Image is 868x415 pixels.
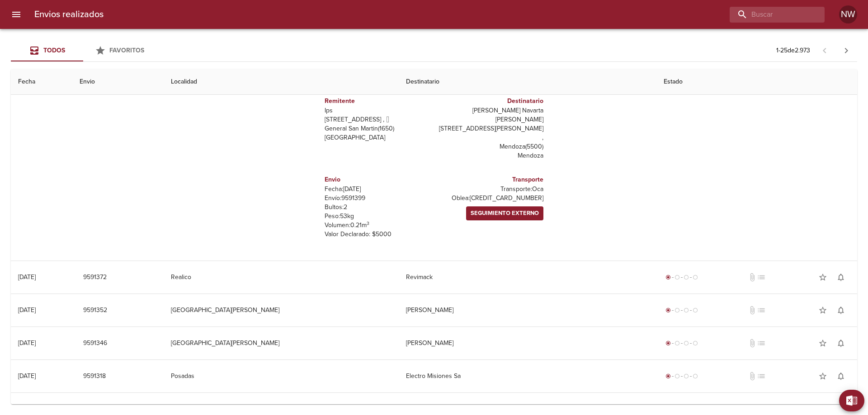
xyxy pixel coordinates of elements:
[325,106,430,115] p: Ips
[664,339,700,348] div: Generado
[83,371,106,382] span: 9591318
[675,340,680,346] span: radio_button_unchecked
[836,339,845,348] span: notifications_none
[164,69,398,95] th: Localidad
[80,302,111,319] button: 9591352
[438,96,543,106] h6: Destinatario
[693,308,698,313] span: radio_button_unchecked
[325,175,430,185] h6: Envio
[832,301,850,319] button: Activar notificaciones
[836,273,845,282] span: notifications_none
[693,275,698,280] span: radio_button_unchecked
[80,269,110,286] button: 9591372
[675,373,680,379] span: radio_button_unchecked
[665,340,671,346] span: radio_button_checked
[325,221,430,230] p: Volumen: 0.21 m
[325,115,430,124] p: [STREET_ADDRESS] ,  
[438,106,543,124] p: [PERSON_NAME] Navarta [PERSON_NAME]
[836,306,845,315] span: notifications_none
[438,151,543,160] p: Mendoza
[83,338,107,349] span: 9591346
[109,47,144,54] span: Favoritos
[43,47,65,54] span: Todos
[325,230,430,239] p: Valor Declarado: $ 5000
[438,142,543,151] p: Mendoza ( 5500 )
[325,96,430,106] h6: Remitente
[684,373,689,379] span: radio_button_unchecked
[839,5,857,23] div: NW
[5,4,27,25] button: menu
[818,372,827,381] span: star_border
[399,294,657,326] td: [PERSON_NAME]
[814,268,832,286] button: Agregar a favoritos
[814,367,832,385] button: Agregar a favoritos
[730,7,809,23] input: buscar
[684,340,689,346] span: radio_button_unchecked
[325,124,430,133] p: General San Martin ( 1650 )
[814,46,835,55] span: Pagina anterior
[748,273,757,282] span: No tiene documentos adjuntos
[814,334,832,352] button: Agregar a favoritos
[471,208,539,219] span: Seguimiento Externo
[325,185,430,194] p: Fecha: [DATE]
[836,372,845,381] span: notifications_none
[18,339,36,347] div: [DATE]
[11,40,156,61] div: Tabs Envios
[832,268,850,286] button: Activar notificaciones
[164,360,398,392] td: Posadas
[757,306,766,315] span: No tiene pedido asociado
[684,275,689,280] span: radio_button_unchecked
[757,273,766,282] span: No tiene pedido asociado
[83,272,107,283] span: 9591372
[18,372,36,380] div: [DATE]
[399,360,657,392] td: Electro Misiones Sa
[832,367,850,385] button: Activar notificaciones
[684,308,689,313] span: radio_button_unchecked
[83,404,108,415] span: 9569536
[438,124,543,142] p: [STREET_ADDRESS][PERSON_NAME] ,
[832,334,850,352] button: Activar notificaciones
[399,69,657,95] th: Destinatario
[664,372,700,381] div: Generado
[164,327,398,359] td: [GEOGRAPHIC_DATA][PERSON_NAME]
[818,273,827,282] span: star_border
[18,273,36,281] div: [DATE]
[399,327,657,359] td: [PERSON_NAME]
[164,294,398,326] td: [GEOGRAPHIC_DATA][PERSON_NAME]
[466,206,543,220] a: Seguimiento Externo
[693,373,698,379] span: radio_button_unchecked
[325,212,430,221] p: Peso: 53 kg
[675,308,680,313] span: radio_button_unchecked
[757,339,766,348] span: No tiene pedido asociado
[757,372,766,381] span: No tiene pedido asociado
[839,390,864,411] button: Exportar Excel
[18,306,36,314] div: [DATE]
[438,194,543,203] p: Oblea: [CREDIT_CARD_NUMBER]
[748,372,757,381] span: No tiene documentos adjuntos
[164,261,398,294] td: Realico
[80,368,109,385] button: 9591318
[80,335,111,352] button: 9591346
[664,306,700,315] div: Generado
[11,69,72,95] th: Fecha
[748,339,757,348] span: No tiene documentos adjuntos
[665,275,671,280] span: radio_button_checked
[664,273,700,282] div: Generado
[399,261,657,294] td: Revimack
[72,69,164,95] th: Envio
[748,306,757,315] span: No tiene documentos adjuntos
[814,301,832,319] button: Agregar a favoritos
[438,175,543,185] h6: Transporte
[367,220,369,226] sup: 3
[325,203,430,212] p: Bultos: 2
[325,133,430,142] p: [GEOGRAPHIC_DATA]
[818,306,827,315] span: star_border
[438,185,543,194] p: Transporte: Oca
[83,305,107,316] span: 9591352
[776,46,810,55] p: 1 - 25 de 2.973
[34,7,104,22] h6: Envios realizados
[665,373,671,379] span: radio_button_checked
[693,340,698,346] span: radio_button_unchecked
[665,308,671,313] span: radio_button_checked
[839,5,857,23] div: Abrir información de usuario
